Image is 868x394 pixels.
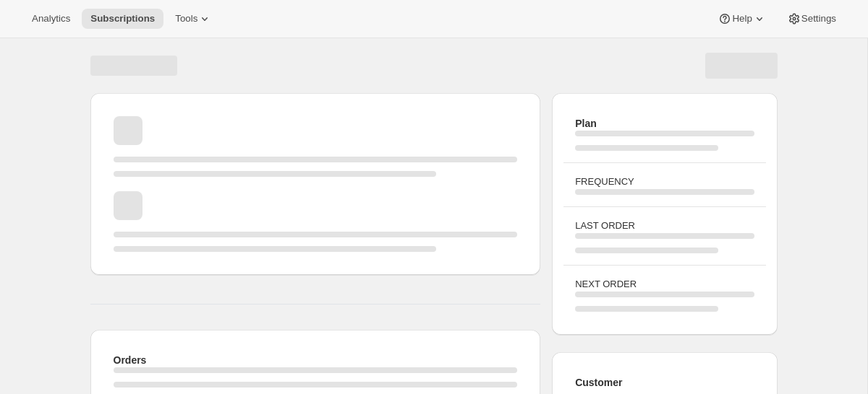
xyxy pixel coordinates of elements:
[114,353,518,367] h2: Orders
[175,13,197,25] span: Tools
[575,277,754,292] h3: NEXT ORDER
[575,375,754,390] h2: Customer
[575,116,754,131] h2: Plan
[778,9,845,29] button: Settings
[32,13,70,25] span: Analytics
[82,9,163,29] button: Subscriptions
[575,175,754,189] h3: FREQUENCY
[732,13,752,25] span: Help
[575,219,754,233] h3: LAST ORDER
[90,13,155,25] span: Subscriptions
[709,9,775,29] button: Help
[801,13,836,25] span: Settings
[23,9,79,29] button: Analytics
[166,9,221,29] button: Tools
